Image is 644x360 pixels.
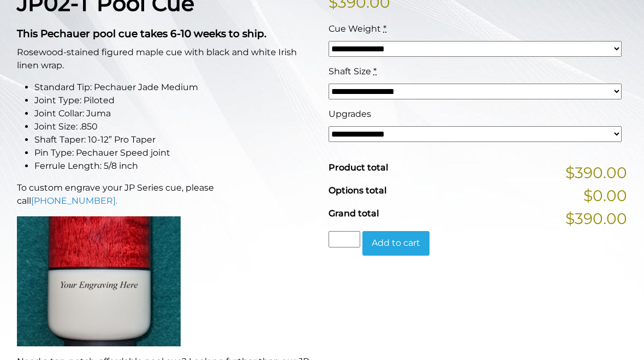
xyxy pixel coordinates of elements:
span: $390.00 [565,207,627,230]
li: Ferrule Length: 5/8 inch [34,160,315,173]
span: Product total [329,162,388,173]
span: Shaft Size [329,66,371,76]
li: Joint Size: .850 [34,120,315,133]
li: Standard Tip: Pechauer Jade Medium [34,81,315,94]
p: Rosewood-stained figured maple cue with black and white Irish linen wrap. [17,46,315,72]
abbr: required [373,66,377,76]
img: An image of a cue butt with the words "YOUR ENGRAVING HERE". [17,216,181,346]
p: To custom engrave your JP Series cue, please call [17,181,315,208]
abbr: required [383,23,386,34]
strong: This Pechauer pool cue takes 6-10 weeks to ship. [17,27,266,40]
a: [PHONE_NUMBER]. [31,196,117,206]
li: Joint Collar: Juma [34,107,315,120]
li: Shaft Taper: 10-12” Pro Taper [34,133,315,146]
li: Joint Type: Piloted [34,94,315,107]
span: Upgrades [329,109,371,119]
span: Grand total [329,208,379,219]
span: $0.00 [583,184,627,207]
input: Product quantity [329,231,360,247]
button: Add to cart [362,231,430,256]
span: $390.00 [565,161,627,184]
span: Options total [329,185,386,196]
li: Pin Type: Pechauer Speed joint [34,146,315,160]
span: Cue Weight [329,23,381,34]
